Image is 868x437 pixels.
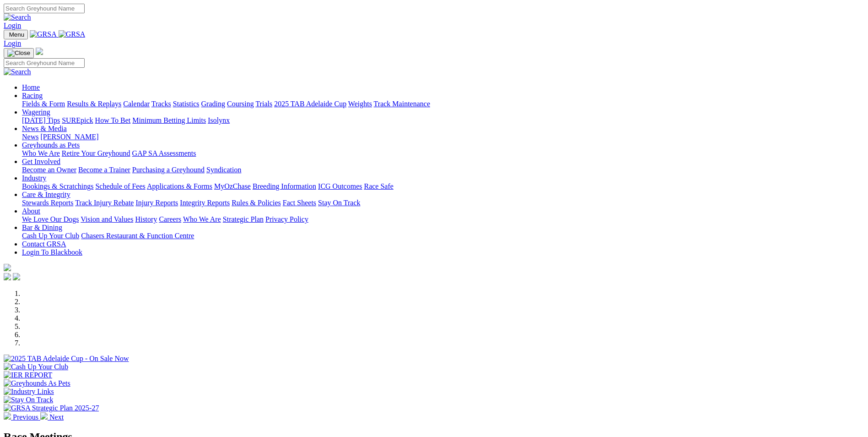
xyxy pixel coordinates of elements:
[59,30,86,38] img: GRSA
[223,215,264,223] a: Strategic Plan
[49,413,64,421] span: Next
[7,49,30,57] img: Close
[22,166,76,174] a: Become an Owner
[22,174,46,182] a: Industry
[151,100,171,108] a: Tracks
[22,182,93,190] a: Bookings & Scratchings
[364,182,393,190] a: Race Safe
[4,48,34,58] button: Toggle navigation
[9,31,24,38] span: Menu
[22,199,864,207] div: Care & Integrity
[22,100,864,108] div: Racing
[95,116,131,124] a: How To Bet
[4,413,40,421] a: Previous
[318,199,360,207] a: Stay On Track
[283,199,316,207] a: Fact Sheets
[173,100,199,108] a: Statistics
[22,232,864,240] div: Bar & Dining
[62,116,93,124] a: SUREpick
[40,413,64,421] a: Next
[4,58,85,68] input: Search
[135,199,178,207] a: Injury Reports
[318,182,362,190] a: ICG Outcomes
[255,100,272,108] a: Trials
[265,215,308,223] a: Privacy Policy
[22,199,73,207] a: Stewards Reports
[22,149,60,157] a: Who We Are
[227,100,254,108] a: Coursing
[22,215,79,223] a: We Love Our Dogs
[4,13,31,22] img: Search
[4,404,99,412] img: GRSA Strategic Plan 2025-27
[22,224,62,231] a: Bar & Dining
[159,215,181,223] a: Careers
[206,166,241,174] a: Syndication
[22,100,65,108] a: Fields & Form
[4,371,52,379] img: IER REPORT
[13,413,38,421] span: Previous
[22,182,864,191] div: Industry
[214,182,251,190] a: MyOzChase
[4,363,68,371] img: Cash Up Your Club
[4,412,11,420] img: chevron-left-pager-white.svg
[4,30,28,39] button: Toggle navigation
[132,116,206,124] a: Minimum Betting Limits
[22,92,43,99] a: Racing
[201,100,225,108] a: Grading
[208,116,230,124] a: Isolynx
[4,388,54,396] img: Industry Links
[22,207,40,215] a: About
[81,215,133,223] a: Vision and Values
[183,215,221,223] a: Who We Are
[123,100,150,108] a: Calendar
[22,116,864,125] div: Wagering
[4,379,70,388] img: Greyhounds As Pets
[95,182,145,190] a: Schedule of Fees
[13,273,20,280] img: twitter.svg
[22,248,82,256] a: Login To Blackbook
[4,22,21,29] a: Login
[132,149,196,157] a: GAP SA Assessments
[22,141,80,149] a: Greyhounds as Pets
[4,396,53,404] img: Stay On Track
[30,30,57,38] img: GRSA
[4,273,11,280] img: facebook.svg
[36,48,43,55] img: logo-grsa-white.png
[180,199,230,207] a: Integrity Reports
[75,199,134,207] a: Track Injury Rebate
[4,264,11,271] img: logo-grsa-white.png
[4,39,21,47] a: Login
[253,182,316,190] a: Breeding Information
[4,355,129,363] img: 2025 TAB Adelaide Cup - On Sale Now
[40,412,48,420] img: chevron-right-pager-white.svg
[274,100,346,108] a: 2025 TAB Adelaide Cup
[22,158,60,165] a: Get Involved
[22,191,70,198] a: Care & Integrity
[22,133,864,141] div: News & Media
[147,182,212,190] a: Applications & Forms
[232,199,281,207] a: Rules & Policies
[22,149,864,158] div: Greyhounds as Pets
[348,100,372,108] a: Weights
[22,166,864,174] div: Get Involved
[22,125,67,132] a: News & Media
[22,108,50,116] a: Wagering
[374,100,430,108] a: Track Maintenance
[22,133,38,141] a: News
[22,83,40,91] a: Home
[67,100,121,108] a: Results & Replays
[22,240,66,248] a: Contact GRSA
[78,166,130,174] a: Become a Trainer
[4,4,85,13] input: Search
[132,166,205,174] a: Purchasing a Greyhound
[135,215,157,223] a: History
[62,149,130,157] a: Retire Your Greyhound
[22,215,864,224] div: About
[4,68,31,76] img: Search
[22,116,60,124] a: [DATE] Tips
[40,133,98,141] a: [PERSON_NAME]
[81,232,194,240] a: Chasers Restaurant & Function Centre
[22,232,79,240] a: Cash Up Your Club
